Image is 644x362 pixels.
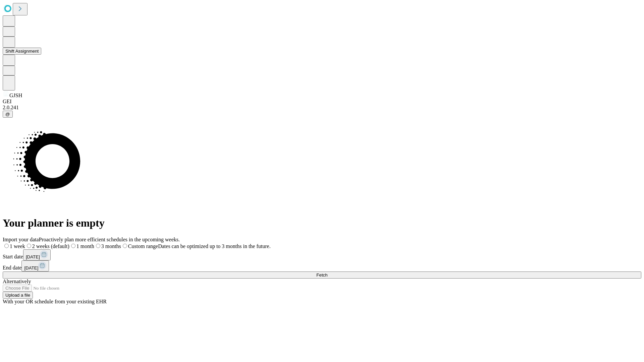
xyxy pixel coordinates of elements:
[3,99,641,105] div: GEI
[10,243,25,249] span: 1 week
[3,292,33,299] button: Upload a file
[32,243,69,249] span: 2 weeks (default)
[5,112,10,117] span: @
[24,265,38,270] span: [DATE]
[3,48,41,55] button: Shift Assignment
[27,244,31,248] input: 2 weeks (default)
[3,249,641,260] div: Start date
[4,244,9,248] input: 1 week
[39,237,180,242] span: Proactively plan more efficient schedules in the upcoming weeks.
[3,111,13,118] button: @
[71,244,75,248] input: 1 month
[21,260,49,271] button: [DATE]
[3,260,641,271] div: End date
[3,299,107,304] span: With your OR schedule from your existing EHR
[3,279,31,284] span: Alternatively
[23,249,51,260] button: [DATE]
[3,105,641,111] div: 2.0.241
[123,244,127,248] input: Custom rangeDates can be optimized up to 3 months in the future.
[128,243,158,249] span: Custom range
[26,254,40,259] span: [DATE]
[3,237,39,242] span: Import your data
[101,243,121,249] span: 3 months
[3,217,641,229] h1: Your planner is empty
[9,93,22,98] span: GJSH
[158,243,270,249] span: Dates can be optimized up to 3 months in the future.
[76,243,94,249] span: 1 month
[3,271,641,279] button: Fetch
[316,273,327,278] span: Fetch
[96,244,100,248] input: 3 months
